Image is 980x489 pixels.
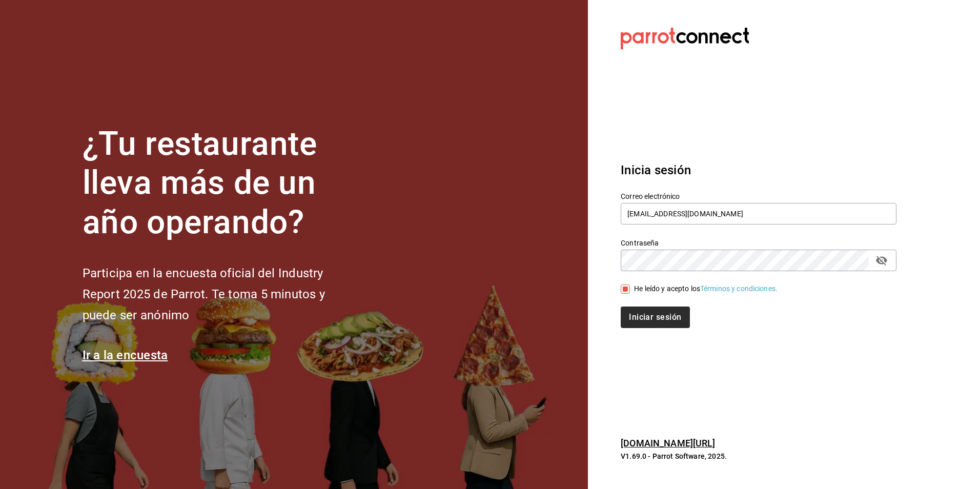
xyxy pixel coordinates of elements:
a: [DOMAIN_NAME][URL] [621,438,715,449]
a: Términos y condiciones. [700,284,778,293]
h2: Participa en la encuesta oficial del Industry Report 2025 de Parrot. Te toma 5 minutos y puede se... [83,263,359,325]
button: Iniciar sesión [621,307,689,328]
input: Ingresa tu correo electrónico [621,203,896,225]
button: passwordField [873,252,890,269]
h3: Inicia sesión [621,161,896,179]
div: He leído y acepto los [634,283,778,294]
a: Ir a la encuesta [83,348,168,362]
p: V1.69.0 - Parrot Software, 2025. [621,451,896,461]
label: Contraseña [621,239,896,246]
h1: ¿Tu restaurante lleva más de un año operando? [83,125,359,242]
label: Correo electrónico [621,192,896,199]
